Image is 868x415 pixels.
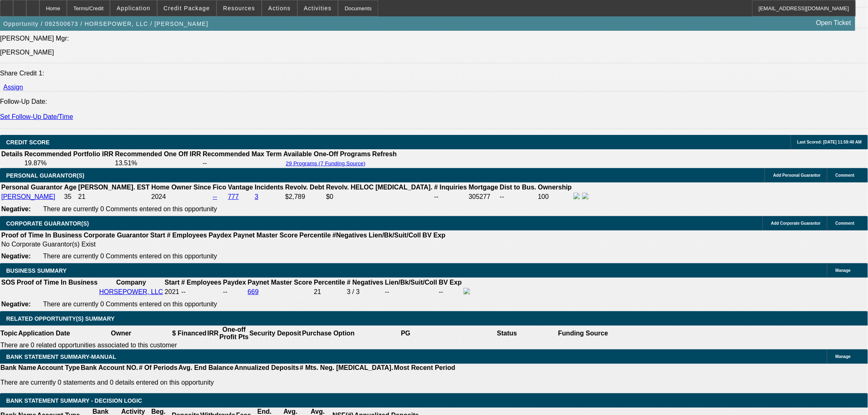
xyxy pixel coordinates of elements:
img: facebook-icon.png [464,288,470,294]
b: Lien/Bk/Suit/Coll [385,279,437,286]
td: -- [500,192,537,201]
span: There are currently 0 Comments entered on this opportunity [43,253,217,260]
span: 2024 [151,193,166,200]
button: Activities [298,0,338,16]
b: [PERSON_NAME]. EST [78,184,150,191]
th: Avg. End Balance [178,364,234,372]
span: BANK STATEMENT SUMMARY-MANUAL [6,353,116,360]
b: Negative: [1,205,31,212]
b: Paynet Master Score [233,232,298,239]
span: Add Corporate Guarantor [771,221,821,226]
span: Manage [836,268,851,273]
td: 100 [537,192,572,201]
th: Recommended Max Term [202,150,282,158]
th: # Mts. Neg. [MEDICAL_DATA]. [299,364,394,372]
th: Proof of Time In Business [16,278,98,287]
b: Paydex [223,279,246,286]
a: [PERSON_NAME] [1,193,55,200]
span: CREDIT SCORE [6,139,50,146]
span: Opportunity / 092500673 / HORSEPOWER, LLC / [PERSON_NAME] [3,21,208,27]
td: 2021 [164,287,180,296]
span: There are currently 0 Comments entered on this opportunity [43,301,217,308]
th: Owner [71,326,172,341]
a: 777 [228,193,239,200]
td: 13.51% [114,159,201,167]
td: 35 [64,192,77,201]
b: Personal Guarantor [1,184,62,191]
b: Ownership [538,184,572,191]
b: Negative: [1,253,31,260]
th: Recommended One Off IRR [114,150,201,158]
td: 305277 [468,192,499,201]
span: Application [116,5,150,11]
button: Credit Package [158,0,216,16]
div: 3 / 3 [347,288,384,296]
span: Last Scored: [DATE] 11:59:40 AM [797,140,862,144]
b: #Negatives [333,232,368,239]
span: Activities [304,5,332,11]
button: Application [110,0,156,16]
b: BV Exp [439,279,462,286]
span: There are currently 0 Comments entered on this opportunity [43,205,217,212]
b: # Employees [181,279,222,286]
b: BV Exp [423,232,445,239]
b: Lien/Bk/Suit/Coll [369,232,421,239]
b: # Inquiries [434,184,467,191]
td: No Corporate Guarantor(s) Exist [1,240,449,249]
th: Account Type [37,364,80,372]
th: Funding Source [558,326,609,341]
button: 29 Programs (7 Funding Source) [283,160,368,167]
th: Bank Account NO. [80,364,139,372]
b: Percentile [314,279,345,286]
th: IRR [207,326,219,341]
b: Fico [213,184,226,191]
span: Resources [223,5,255,11]
img: linkedin-icon.png [582,193,589,199]
b: Start [164,279,179,286]
b: Negative: [1,301,31,308]
span: CORPORATE GUARANTOR(S) [6,220,89,227]
a: 669 [248,288,259,295]
span: BUSINESS SUMMARY [6,267,66,274]
td: -- [202,159,282,167]
button: Actions [262,0,297,16]
td: 21 [78,192,150,201]
th: One-off Profit Pts [219,326,249,341]
th: Proof of Time In Business [1,231,82,239]
th: Status [457,326,558,341]
b: # Negatives [347,279,384,286]
span: Credit Package [164,5,210,11]
td: -- [434,192,467,201]
b: Company [116,279,146,286]
a: HORSEPOWER, LLC [99,288,163,295]
th: Refresh [372,150,397,158]
b: Paynet Master Score [248,279,312,286]
span: Manage [836,354,851,359]
b: Mortgage [469,184,498,191]
div: 21 [314,288,345,296]
b: Vantage [228,184,253,191]
span: -- [181,288,186,295]
td: $0 [326,192,433,201]
img: facebook-icon.png [573,193,580,199]
th: Annualized Deposits [234,364,299,372]
td: -- [439,287,462,296]
th: SOS [1,278,16,287]
th: Recommended Portfolio IRR [24,150,114,158]
td: -- [385,287,438,296]
td: $2,789 [285,192,325,201]
b: Incidents [255,184,283,191]
b: Percentile [299,232,331,239]
span: Comment [836,221,854,226]
th: Purchase Option [302,326,355,341]
span: Comment [836,173,854,178]
span: Actions [268,5,291,11]
span: Bank Statement Summary - Decision Logic [6,397,142,404]
b: Home Owner Since [151,184,211,191]
th: $ Financed [172,326,207,341]
p: There are currently 0 statements and 0 details entered on this opportunity [0,379,455,386]
th: Details [1,150,23,158]
b: Revolv. Debt [285,184,324,191]
button: Resources [217,0,261,16]
th: # Of Periods [139,364,178,372]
